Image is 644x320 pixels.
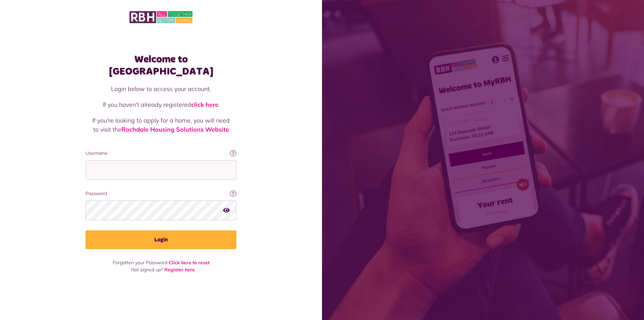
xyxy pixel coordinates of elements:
[113,260,167,266] span: Forgotten your Password
[86,53,236,78] h1: Welcome to [GEOGRAPHIC_DATA]
[92,84,230,93] p: Login below to access your account.
[86,190,236,197] label: Password
[92,116,230,134] p: If you're looking to apply for a home, you will need to visit the
[86,230,236,249] button: Login
[169,260,210,266] a: Click here to reset
[121,126,229,133] a: Rochdale Housing Solutions Website
[86,150,236,157] label: Username
[191,101,218,108] a: click here
[92,100,230,109] p: If you haven't already registered .
[131,267,163,273] span: Not signed up?
[164,267,195,273] a: Register here
[129,10,193,24] img: MyRBH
